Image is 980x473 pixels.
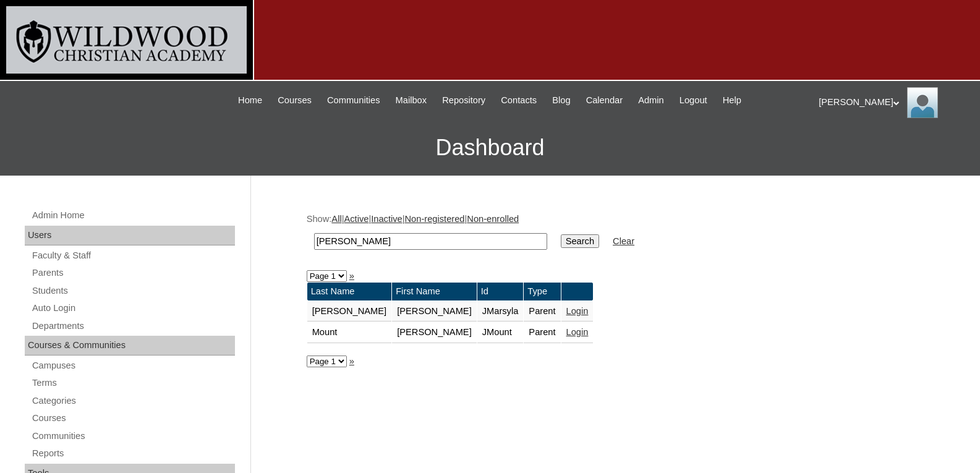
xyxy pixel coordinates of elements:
[477,322,524,343] td: JMount
[566,306,589,316] a: Login
[552,93,570,108] span: Blog
[327,93,380,108] span: Communities
[307,213,919,257] div: Show: | | | |
[680,93,707,108] span: Logout
[524,301,560,322] td: Parent
[349,356,354,366] a: »
[307,301,392,322] td: [PERSON_NAME]
[613,236,634,246] a: Clear
[331,214,341,224] a: All
[31,393,235,409] a: Categories
[31,283,235,299] a: Students
[819,87,968,118] div: [PERSON_NAME]
[390,93,433,108] a: Mailbox
[673,93,714,108] a: Logout
[632,93,670,108] a: Admin
[546,93,576,108] a: Blog
[314,233,547,250] input: Search
[349,271,354,281] a: »
[371,214,403,224] a: Inactive
[436,93,492,108] a: Repository
[307,283,392,300] td: Last Name
[442,93,485,108] span: Repository
[586,93,623,108] span: Calendar
[31,428,235,444] a: Communities
[232,93,268,108] a: Home
[6,6,247,74] img: logo-white.png
[405,214,465,224] a: Non-registered
[566,327,589,337] a: Login
[238,93,262,108] span: Home
[31,265,235,281] a: Parents
[392,301,477,322] td: [PERSON_NAME]
[392,322,477,343] td: [PERSON_NAME]
[477,301,524,322] td: JMarsyla
[495,93,543,108] a: Contacts
[477,283,524,300] td: Id
[907,87,938,118] img: Jill Isaac
[717,93,748,108] a: Help
[392,283,477,300] td: First Name
[31,318,235,334] a: Departments
[467,214,519,224] a: Non-enrolled
[25,336,235,356] div: Courses & Communities
[278,93,312,108] span: Courses
[524,322,560,343] td: Parent
[31,358,235,373] a: Campuses
[396,93,427,108] span: Mailbox
[31,208,235,223] a: Admin Home
[321,93,386,108] a: Communities
[31,446,235,461] a: Reports
[31,248,235,263] a: Faculty & Staff
[561,234,599,248] input: Search
[31,375,235,391] a: Terms
[580,93,629,108] a: Calendar
[31,300,235,316] a: Auto Login
[6,120,974,176] h3: Dashboard
[31,411,235,426] a: Courses
[501,93,537,108] span: Contacts
[25,226,235,245] div: Users
[307,322,392,343] td: Mount
[524,283,560,300] td: Type
[638,93,664,108] span: Admin
[723,93,741,108] span: Help
[344,214,369,224] a: Active
[271,93,318,108] a: Courses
